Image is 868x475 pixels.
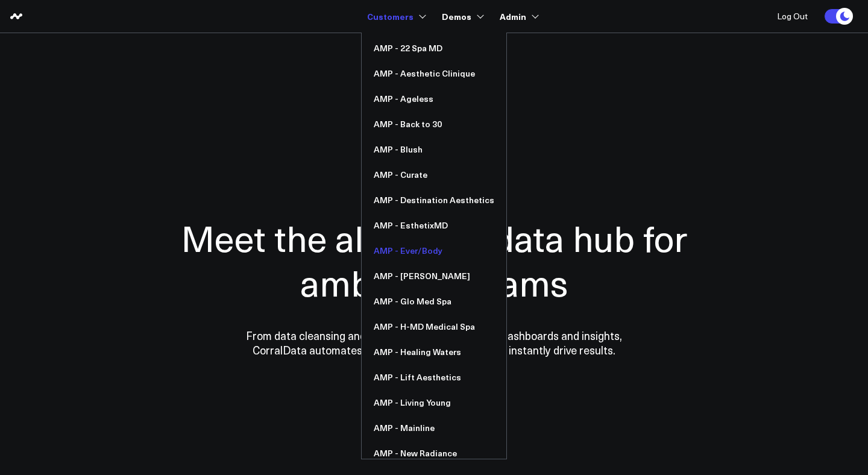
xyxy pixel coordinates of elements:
[362,441,506,466] a: AMP - New Radiance
[362,61,506,86] a: AMP - Aesthetic Clinique
[362,162,506,187] a: AMP - Curate
[362,263,506,289] a: AMP - [PERSON_NAME]
[362,339,506,365] a: AMP - Healing Waters
[362,213,506,238] a: AMP - EsthetixMD
[362,187,506,213] a: AMP - Destination Aesthetics
[367,5,424,27] a: Customers
[442,5,482,27] a: Demos
[362,390,506,415] a: AMP - Living Young
[139,215,729,304] h1: Meet the all-in-one data hub for ambitious teams
[362,137,506,162] a: AMP - Blush
[362,112,506,137] a: AMP - Back to 30
[220,329,648,357] p: From data cleansing and integration to personalized dashboards and insights, CorralData automates...
[362,238,506,263] a: AMP - Ever/Body
[362,365,506,390] a: AMP - Lift Aesthetics
[362,289,506,314] a: AMP - Glo Med Spa
[362,314,506,339] a: AMP - H-MD Medical Spa
[500,5,536,27] a: Admin
[362,36,506,61] a: AMP - 22 Spa MD
[362,86,506,112] a: AMP - Ageless
[362,415,506,441] a: AMP - Mainline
